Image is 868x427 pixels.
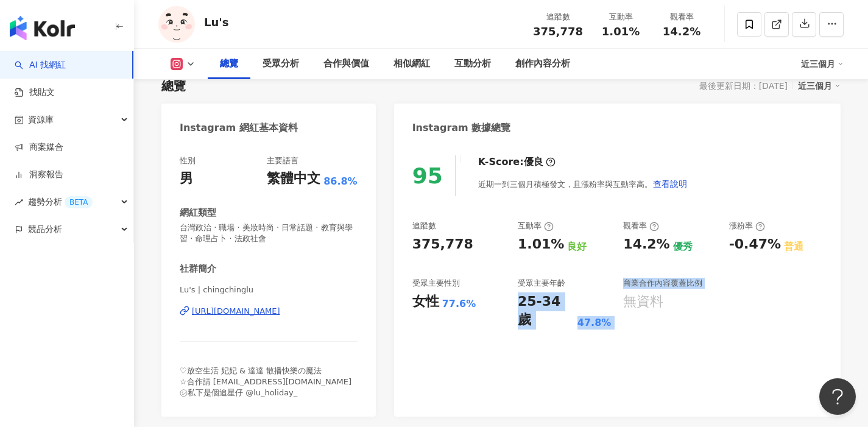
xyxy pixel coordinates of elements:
[515,57,570,71] div: 創作內容分析
[180,169,193,188] div: 男
[784,240,803,253] div: 普通
[15,169,63,181] a: 洞察報告
[729,235,781,254] div: -0.47%
[267,169,320,188] div: 繁體中文
[798,78,841,94] div: 近三個月
[567,240,587,253] div: 良好
[180,206,216,219] div: 網紅類型
[602,26,640,38] span: 1.01%
[518,221,554,231] div: 互動率
[673,240,693,253] div: 優秀
[478,172,688,196] div: 近期一到三個月積極發文，且漲粉率與互動率高。
[28,216,62,243] span: 競品分析
[267,155,298,166] div: 主要語言
[158,6,195,43] img: KOL Avatar
[180,121,298,135] div: Instagram 網紅基本資料
[623,235,669,254] div: 14.2%
[65,196,93,208] div: BETA
[28,188,93,216] span: 趨勢分析
[323,175,358,188] span: 86.8%
[518,292,574,330] div: 25-34 歲
[598,11,644,23] div: 互動率
[15,86,55,99] a: 找貼文
[577,316,612,330] div: 47.8%
[518,235,564,254] div: 1.01%
[192,306,280,317] div: [URL][DOMAIN_NAME]
[15,141,63,154] a: 商案媒合
[663,26,700,38] span: 14.2%
[412,235,473,254] div: 375,778
[180,263,216,275] div: 社群簡介
[533,25,583,38] span: 375,778
[180,155,196,166] div: 性別
[28,106,54,133] span: 資源庫
[658,11,705,23] div: 觀看率
[180,222,358,244] span: 台灣政治 · 職場 · 美妝時尚 · 日常話題 · 教育與學習 · 命理占卜 · 法政社會
[729,221,765,231] div: 漲粉率
[412,221,436,231] div: 追蹤數
[524,155,543,169] div: 優良
[323,57,369,71] div: 合作與價值
[220,57,238,71] div: 總覽
[652,172,688,196] button: 查看說明
[393,57,430,71] div: 相似網紅
[180,306,358,317] a: [URL][DOMAIN_NAME]
[653,179,687,189] span: 查看說明
[518,278,565,289] div: 受眾主要年齡
[623,221,659,231] div: 觀看率
[533,11,583,23] div: 追蹤數
[10,16,75,40] img: logo
[699,81,788,91] div: 最後更新日期：[DATE]
[412,163,443,188] div: 95
[204,15,229,30] div: Lu's
[15,198,23,206] span: rise
[180,284,358,295] span: Lu's | chingchinglu
[263,57,299,71] div: 受眾分析
[623,292,663,311] div: 無資料
[478,155,556,169] div: K-Score :
[819,378,856,415] iframe: Help Scout Beacon - Open
[15,59,66,71] a: searchAI 找網紅
[454,57,491,71] div: 互動分析
[442,297,476,311] div: 77.6%
[180,366,351,397] span: ♡︎放空生活 妃妃 & 達達 散播快樂の魔法 ☆合作請 [EMAIL_ADDRESS][DOMAIN_NAME] ㋛私下是個追星仔 @lu_holiday_
[412,292,439,311] div: 女性
[623,278,702,289] div: 商業合作內容覆蓋比例
[161,77,186,94] div: 總覽
[412,121,511,135] div: Instagram 數據總覽
[801,54,844,74] div: 近三個月
[412,278,460,289] div: 受眾主要性別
